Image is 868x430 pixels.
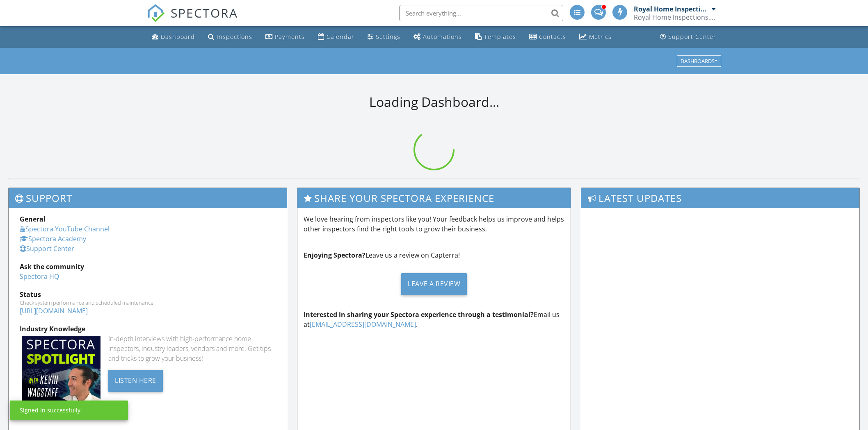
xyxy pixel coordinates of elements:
[304,267,564,301] a: Leave a Review
[304,214,564,234] p: We love hearing from inspectors like you! Your feedback helps us improve and helps other inspecto...
[20,234,86,243] a: Spectora Academy
[310,320,416,329] a: [EMAIL_ADDRESS][DOMAIN_NAME]
[20,244,74,253] a: Support Center
[539,33,566,41] div: Contacts
[315,29,358,45] a: Calendar
[108,334,276,363] div: In-depth interviews with high-performance home inspectors, industry leaders, vendors and more. Ge...
[108,376,163,385] a: Listen Here
[677,55,721,67] button: Dashboards
[297,188,571,208] h3: Share Your Spectora Experience
[472,29,519,45] a: Templates
[171,4,238,21] span: SPECTORA
[20,306,88,315] a: [URL][DOMAIN_NAME]
[410,29,465,45] a: Automations (Advanced)
[217,33,252,41] div: Inspections
[205,29,256,45] a: Inspections
[364,29,404,45] a: Settings
[20,215,46,224] strong: General
[304,310,564,329] p: Email us at .
[423,33,462,41] div: Automations
[634,5,710,13] div: Royal Home Inspections, LLC
[20,290,276,299] div: Status
[401,273,467,295] div: Leave a Review
[108,370,163,392] div: Listen Here
[634,13,716,21] div: Royal Home Inspections, LLC
[147,4,165,22] img: The Best Home Inspection Software - Spectora
[20,272,59,281] a: Spectora HQ
[20,262,276,272] div: Ask the community
[376,33,400,41] div: Settings
[22,336,101,414] img: Spectoraspolightmain
[20,324,276,334] div: Industry Knowledge
[161,33,195,41] div: Dashboard
[275,33,305,41] div: Payments
[148,29,198,45] a: Dashboard
[327,33,354,41] div: Calendar
[484,33,516,41] div: Templates
[304,250,564,260] p: Leave us a review on Capterra!
[304,310,534,319] strong: Interested in sharing your Spectora experience through a testimonial?
[262,29,308,45] a: Payments
[668,33,716,41] div: Support Center
[657,29,720,45] a: Support Center
[9,188,287,208] h3: Support
[526,29,569,45] a: Contacts
[147,11,238,28] a: SPECTORA
[581,188,859,208] h3: Latest Updates
[399,5,563,21] input: Search everything...
[20,299,276,306] div: Check system performance and scheduled maintenance.
[681,58,717,64] div: Dashboards
[576,29,615,45] a: Metrics
[20,406,82,414] div: Signed in successfully.
[589,33,612,41] div: Metrics
[20,224,110,233] a: Spectora YouTube Channel
[304,251,365,260] strong: Enjoying Spectora?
